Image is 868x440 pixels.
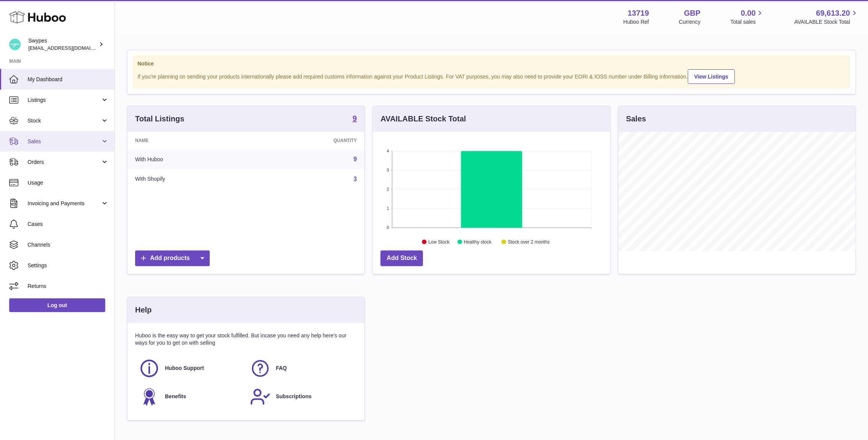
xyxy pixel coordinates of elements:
a: Add Stock [380,250,423,266]
span: Huboo Support [165,365,204,372]
span: Subscriptions [276,393,312,400]
strong: 13719 [628,8,649,18]
a: View Listings [688,69,735,84]
h3: AVAILABLE Stock Total [380,114,466,124]
a: 69,613.20 AVAILABLE Stock Total [794,8,859,26]
span: Cases [28,221,109,228]
div: Huboo Ref [623,18,649,26]
span: Channels [28,241,109,249]
span: 0.00 [741,8,756,18]
span: Sales [28,138,101,145]
p: Huboo is the easy way to get your stock fulfilled. But incase you need any help here's our ways f... [135,332,357,347]
text: 4 [387,149,389,153]
div: Swypes [28,37,97,52]
span: FAQ [276,365,287,372]
text: Healthy stock [464,239,492,245]
td: With Huboo [127,149,255,169]
strong: 9 [352,114,357,122]
a: 9 [352,114,357,124]
span: 69,613.20 [816,8,850,18]
span: Stock [28,117,101,124]
text: 1 [387,206,389,211]
text: 3 [387,168,389,172]
span: Usage [28,179,109,186]
img: hello@swypes.co.uk [9,39,21,50]
span: Invoicing and Payments [28,200,101,207]
span: AVAILABLE Stock Total [794,18,859,26]
span: Returns [28,283,109,290]
span: Benefits [165,393,186,400]
span: [EMAIL_ADDRESS][DOMAIN_NAME] [28,45,113,51]
span: Listings [28,97,101,104]
text: 0 [387,225,389,230]
span: Orders [28,159,101,166]
div: If you're planning on sending your products internationally please add required customs informati... [137,68,845,84]
text: 2 [387,187,389,191]
a: Benefits [139,386,242,407]
span: Settings [28,262,109,269]
span: My Dashboard [28,76,109,83]
h3: Total Listings [135,114,184,124]
th: Name [127,132,255,149]
text: Stock over 2 months [508,239,550,245]
h3: Sales [626,114,646,124]
th: Quantity [255,132,364,149]
td: With Shopify [127,169,255,189]
strong: GBP [684,8,700,18]
a: Subscriptions [250,386,353,407]
a: 9 [353,156,357,162]
a: Log out [9,298,105,312]
a: Add products [135,250,210,266]
text: Low Stock [428,239,450,245]
a: Huboo Support [139,358,242,379]
a: 0.00 Total sales [730,8,764,26]
strong: Notice [137,60,845,67]
a: 3 [353,176,357,182]
span: Total sales [730,18,764,26]
h3: Help [135,305,152,315]
a: FAQ [250,358,353,379]
div: Currency [679,18,701,26]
